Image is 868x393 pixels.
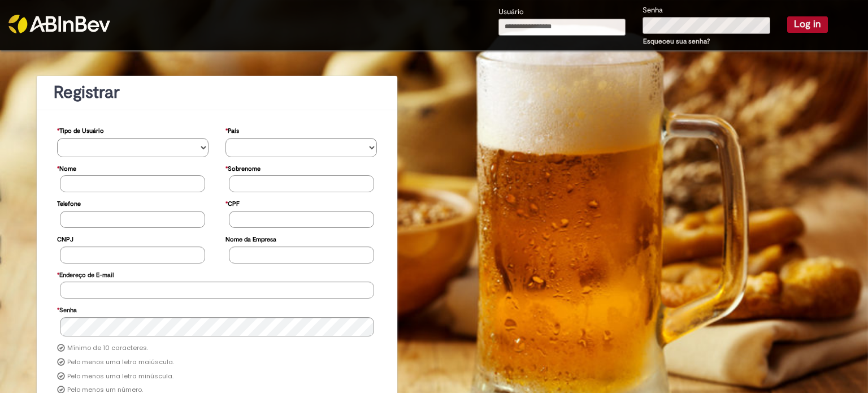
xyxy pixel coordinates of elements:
label: Usuário [498,7,524,18]
label: País [225,122,239,138]
button: Log in [787,16,828,32]
label: Pelo menos uma letra maiúscula. [67,358,174,367]
label: Telefone [57,195,81,211]
label: Pelo menos uma letra minúscula. [67,372,173,381]
label: CNPJ [57,230,73,247]
label: Sobrenome [225,159,261,176]
label: Endereço de E-mail [57,266,114,282]
label: Tipo de Usuário [57,122,104,138]
label: CPF [225,195,240,211]
label: Nome da Empresa [225,230,276,247]
label: Mínimo de 10 caracteres. [67,344,148,353]
img: ABInbev-white.png [8,15,110,33]
label: Senha [57,301,77,317]
a: Esqueceu sua senha? [643,37,710,46]
h1: Registrar [54,83,380,102]
label: Nome [57,159,76,176]
label: Senha [643,5,663,16]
